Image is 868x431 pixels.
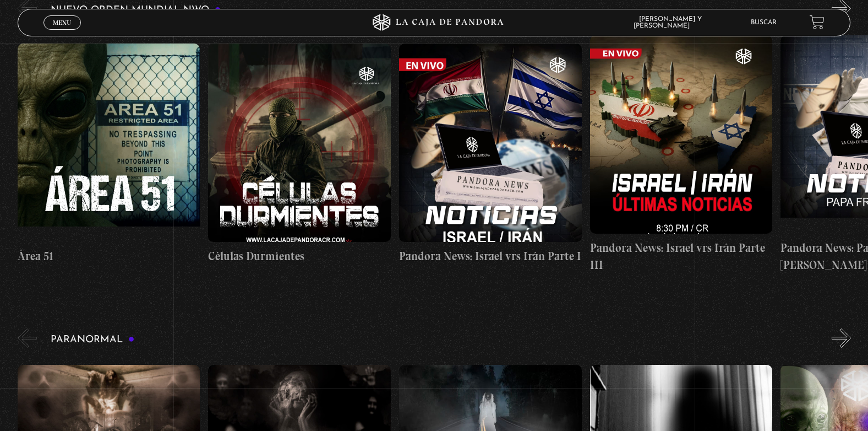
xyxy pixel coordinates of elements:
a: Área 51 [18,26,200,283]
span: [PERSON_NAME] Y [PERSON_NAME] [634,16,702,29]
a: Buscar [751,19,777,26]
button: Previous [18,328,37,348]
h3: Nuevo Orden Mundial NWO [51,5,221,15]
button: Next [832,328,851,348]
h4: Células Durmientes [208,247,391,265]
span: Menu [53,19,71,26]
a: Células Durmientes [208,26,391,283]
a: Pandora News: Israel vrs Irán Parte III [590,26,773,283]
span: Cerrar [50,28,75,36]
h3: Paranormal [51,335,135,345]
a: Pandora News: Israel vrs Irán Parte I [399,26,582,283]
h4: Pandora News: Israel vrs Irán Parte I [399,247,582,265]
a: View your shopping cart [810,15,825,30]
h4: Área 51 [18,247,200,265]
h4: Pandora News: Israel vrs Irán Parte III [590,239,773,274]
